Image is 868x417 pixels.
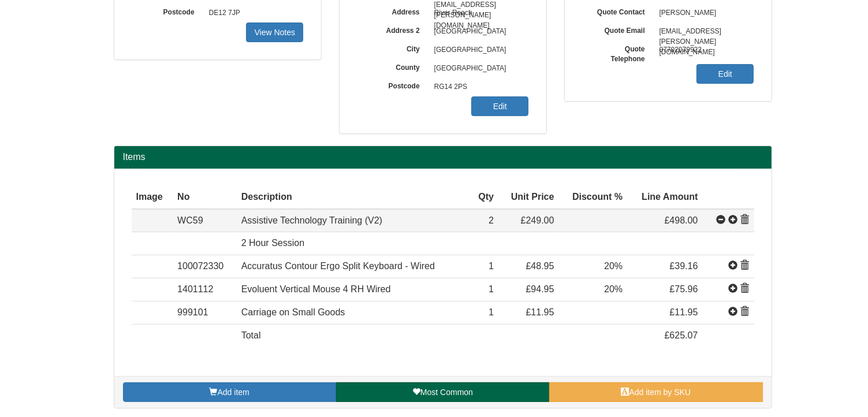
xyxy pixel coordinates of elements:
[429,59,529,78] span: [GEOGRAPHIC_DATA]
[604,284,623,294] span: 20%
[357,78,429,91] label: Postcode
[173,278,237,301] td: 1401112
[654,23,754,41] span: [EMAIL_ADDRESS][PERSON_NAME][DOMAIN_NAME]
[526,284,554,294] span: £94.95
[123,152,763,162] h2: Items
[559,186,628,209] th: Discount %
[241,284,391,294] span: Evoluent Vertical Mouse 4 RH Wired
[237,186,470,209] th: Description
[237,324,470,347] td: Total
[429,23,529,41] span: [GEOGRAPHIC_DATA]
[526,261,554,271] span: £48.95
[629,388,691,397] span: Add item by SKU
[241,307,345,317] span: Carriage on Small Goods
[132,186,173,209] th: Image
[526,307,554,317] span: £11.95
[173,301,237,325] td: 999101
[246,23,303,42] a: View Notes
[582,41,654,64] label: Quote Telephone
[357,41,429,54] label: City
[604,261,623,271] span: 20%
[173,255,237,278] td: 100072330
[665,330,698,340] span: £625.07
[471,96,528,116] a: Edit
[429,78,529,96] span: RG14 2PS
[521,215,554,225] span: £249.00
[696,64,754,84] a: Edit
[489,261,494,271] span: 1
[670,284,698,294] span: £75.96
[173,186,237,209] th: No
[489,215,494,225] span: 2
[173,209,237,232] td: WC59
[420,388,473,397] span: Most Common
[218,388,249,397] span: Add item
[489,307,494,317] span: 1
[357,23,429,36] label: Address 2
[357,59,429,73] label: County
[582,4,654,17] label: Quote Contact
[654,4,754,23] span: [PERSON_NAME]
[241,261,435,271] span: Accuratus Contour Ergo Split Keyboard - Wired
[654,41,754,59] span: 07702079922
[665,215,698,225] span: £498.00
[429,41,529,59] span: [GEOGRAPHIC_DATA]
[670,261,698,271] span: £39.16
[241,238,304,248] span: 2 Hour Session
[429,4,529,23] span: River Reach
[132,4,203,17] label: Postcode
[498,186,558,209] th: Unit Price
[670,307,698,317] span: £11.95
[357,4,429,17] label: Address
[489,284,494,294] span: 1
[203,4,304,23] span: DE12 7JP
[470,186,498,209] th: Qty
[582,23,654,36] label: Quote Email
[241,215,382,225] span: Assistive Technology Training (V2)
[627,186,702,209] th: Line Amount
